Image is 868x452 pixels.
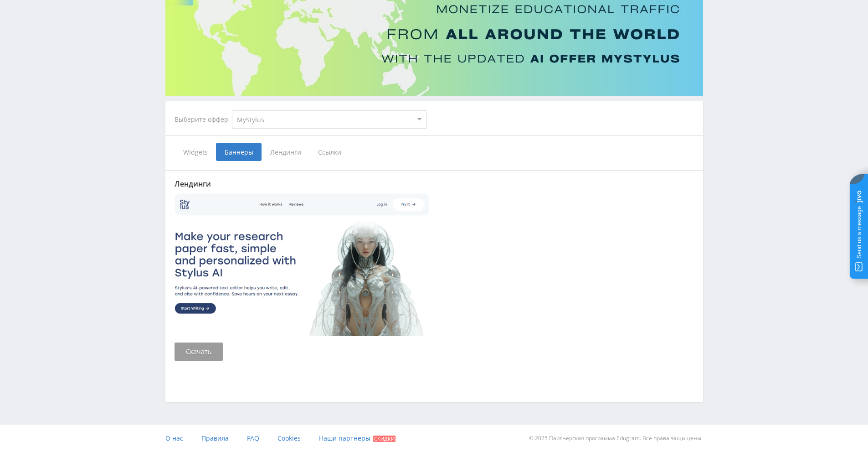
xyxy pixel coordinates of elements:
img: stylus-land1.png [175,192,430,336]
div: © 2025 Партнёрская программа Edugram. Все права защищены. [438,425,703,452]
a: Скачать [175,343,223,361]
span: Правила [201,434,229,442]
span: Скидки [373,436,395,442]
span: Баннеры [216,143,262,161]
a: Cookies [277,425,301,452]
a: Наши партнеры Скидки [319,425,395,452]
span: Widgets [175,143,216,161]
a: FAQ [247,425,259,452]
span: FAQ [247,434,259,442]
div: Выберите оффер [175,116,232,123]
span: Лендинги [262,143,309,161]
a: Правила [201,425,229,452]
span: Cookies [277,434,301,442]
span: О нас [165,434,183,442]
a: О нас [165,425,183,452]
div: Лендинги [175,180,694,188]
span: Ссылки [309,143,350,161]
span: Наши партнеры [319,434,370,442]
